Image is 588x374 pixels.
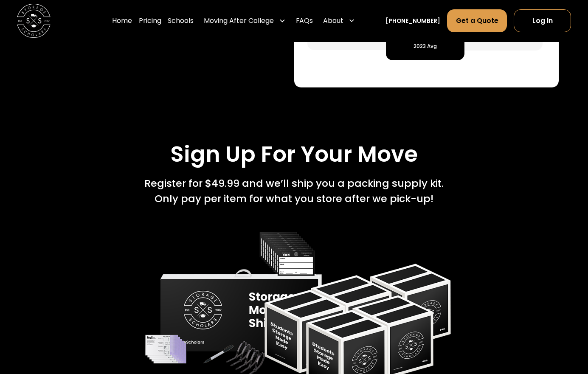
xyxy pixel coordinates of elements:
[323,16,343,26] div: About
[144,176,444,206] div: Register for $49.99 and we’ll ship you a packing supply kit. Only pay per item for what you store...
[112,9,132,33] a: Home
[447,10,507,33] a: Get a Quote
[170,141,418,168] h2: Sign Up For Your Move
[414,42,437,50] div: 2023 Avg
[200,9,289,33] div: Moving After College
[320,9,359,33] div: About
[204,16,274,26] div: Moving After College
[514,10,571,33] a: Log In
[168,9,194,33] a: Schools
[296,9,313,33] a: FAQs
[17,4,51,38] img: Storage Scholars main logo
[139,9,161,33] a: Pricing
[385,17,440,25] a: [PHONE_NUMBER]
